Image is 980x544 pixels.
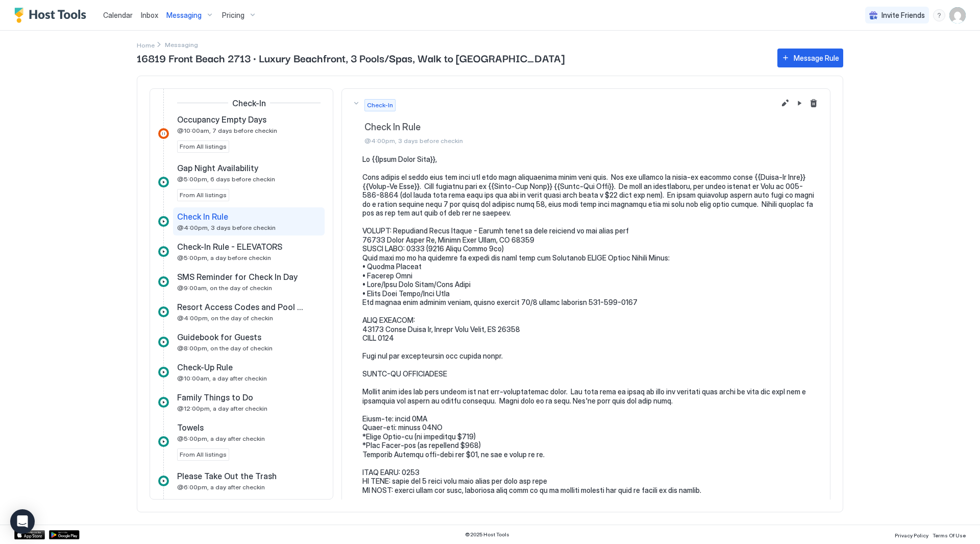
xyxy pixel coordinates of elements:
[177,175,275,183] span: @5:00pm, 6 days before checkin
[779,97,791,109] button: Edit message rule
[222,11,244,20] span: Pricing
[103,10,133,20] a: Calendar
[177,163,258,173] span: Gap Night Availability
[177,302,304,312] span: Resort Access Codes and Pool Hours
[342,89,830,155] button: Check-InCheck In Rule@4:00pm, 3 days before checkin
[949,7,966,23] div: User profile
[177,224,276,231] span: @4:00pm, 3 days before checkin
[177,254,271,262] span: @5:00pm, a day before checkin
[933,9,945,21] div: menu
[141,10,158,20] a: Inbox
[180,191,227,200] span: From All listings
[180,142,227,151] span: From All listings
[793,97,805,109] button: Pause Message Rule
[177,114,266,125] span: Occupancy Empty Days
[180,450,227,459] span: From All listings
[895,532,928,538] span: Privacy Policy
[364,137,820,145] span: @4:00pm, 3 days before checkin
[177,392,253,403] span: Family Things to Do
[137,39,155,50] div: Breadcrumb
[177,483,265,491] span: @6:00pm, a day after checkin
[177,242,282,252] span: Check-In Rule - ELEVATORS
[933,529,966,540] a: Terms Of Use
[14,8,91,23] a: Host Tools Logo
[137,39,155,50] a: Home
[177,284,272,292] span: @9:00am, on the day of checkin
[14,530,45,539] a: App Store
[165,41,198,49] span: Breadcrumb
[777,49,843,67] button: Message Rule
[177,332,261,342] span: Guidebook for Guests
[794,53,839,63] div: Message Rule
[166,11,202,20] span: Messaging
[881,11,925,20] span: Invite Friends
[177,374,267,382] span: @10:00am, a day after checkin
[367,101,393,110] span: Check-In
[177,211,228,222] span: Check In Rule
[933,532,966,538] span: Terms Of Use
[177,435,265,442] span: @5:00pm, a day after checkin
[177,422,204,433] span: Towels
[177,344,273,352] span: @8:00pm, on the day of checkin
[807,97,820,109] button: Delete message rule
[103,11,133,19] span: Calendar
[177,405,267,412] span: @12:00pm, a day after checkin
[137,41,155,49] span: Home
[232,98,266,108] span: Check-In
[177,471,277,481] span: Please Take Out the Trash
[141,11,158,19] span: Inbox
[465,531,509,538] span: © 2025 Host Tools
[137,50,767,65] span: 16819 Front Beach 2713 · Luxury Beachfront, 3 Pools/Spas, Walk to [GEOGRAPHIC_DATA]
[177,127,277,134] span: @10:00am, 7 days before checkin
[895,529,928,540] a: Privacy Policy
[177,272,298,282] span: SMS Reminder for Check In Day
[49,530,80,539] a: Google Play Store
[177,362,233,372] span: Check-Up Rule
[177,314,273,322] span: @4:00pm, on the day of checkin
[10,509,35,534] div: Open Intercom Messenger
[364,122,820,133] span: Check In Rule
